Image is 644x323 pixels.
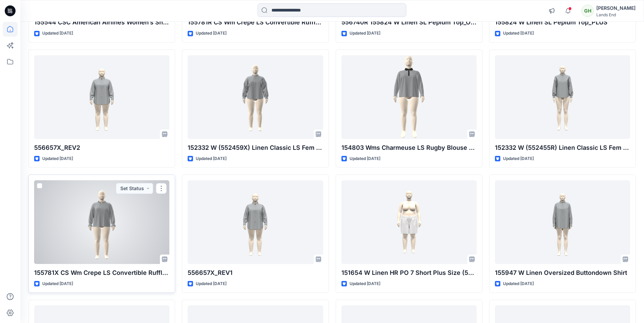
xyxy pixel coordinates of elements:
[188,268,323,278] p: 556657X_REV1
[581,5,594,17] div: GH
[34,55,169,139] a: 556657X_REV2
[341,18,477,27] p: 556740R 155824 W Linen SL Peplum Top_OP2_REV1
[350,155,380,162] p: Updated [DATE]
[42,280,73,287] p: Updated [DATE]
[503,280,534,287] p: Updated [DATE]
[341,55,477,139] a: 154803 Wms Charmeuse LS Rugby Blouse (PLUS SIZE) REV1
[42,30,73,37] p: Updated [DATE]
[503,30,534,37] p: Updated [DATE]
[34,268,169,278] p: 155781X CS Wm Crepe LS Convertible Ruffle Collar Blouse
[350,30,380,37] p: Updated [DATE]
[34,143,169,153] p: 556657X_REV2
[495,18,630,27] p: 155824 W Linen SL Peplum Top_PLUS
[188,18,323,27] p: 155781R CS Wm Crepe LS Convertible Ruffle Collar Blouse
[341,268,477,278] p: 151654 W Linen HR PO 7 Short Plus Size (551526X)
[34,180,169,264] a: 155781X CS Wm Crepe LS Convertible Ruffle Collar Blouse
[350,280,380,287] p: Updated [DATE]
[196,155,226,162] p: Updated [DATE]
[42,155,73,162] p: Updated [DATE]
[188,55,323,139] a: 152332 W (552459X) Linen Classic LS Fem Shirt
[34,18,169,27] p: 155544 CSC American Airlines Women’s Short Sleeve Zip Front Twill Dress
[196,280,226,287] p: Updated [DATE]
[596,4,636,12] div: [PERSON_NAME]
[503,155,534,162] p: Updated [DATE]
[341,180,477,264] a: 151654 W Linen HR PO 7 Short Plus Size (551526X)
[495,55,630,139] a: 152332 W (552455R) Linen Classic LS Fem Shirt
[495,180,630,264] a: 155947 W Linen Oversized Buttondown Shirt
[495,143,630,153] p: 152332 W (552455R) Linen Classic LS Fem Shirt
[196,30,226,37] p: Updated [DATE]
[341,143,477,153] p: 154803 Wms Charmeuse LS Rugby Blouse (PLUS SIZE) REV1
[188,180,323,264] a: 556657X_REV1
[495,268,630,278] p: 155947 W Linen Oversized Buttondown Shirt
[188,143,323,153] p: 152332 W (552459X) Linen Classic LS Fem Shirt
[596,12,636,17] div: Lands End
